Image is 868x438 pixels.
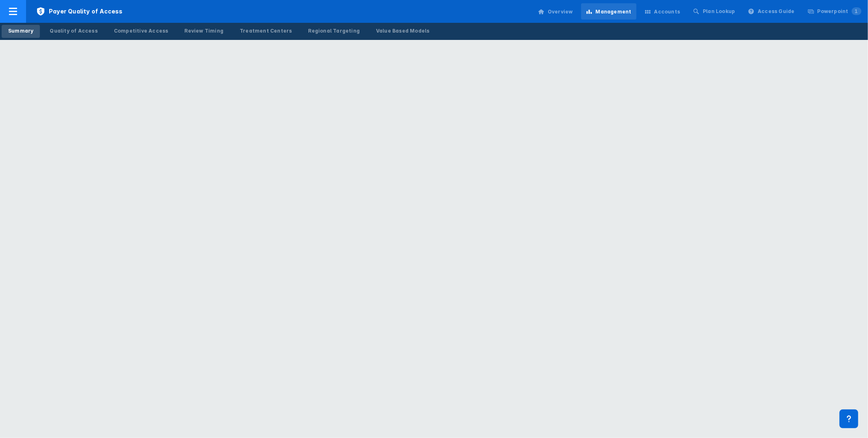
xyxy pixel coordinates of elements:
[50,27,97,35] div: Quality of Access
[703,8,735,15] div: Plan Lookup
[107,25,175,38] a: Competitive Access
[840,409,858,428] div: Contact Support
[548,8,573,15] div: Overview
[43,25,104,38] a: Quality of Access
[758,8,794,15] div: Access Guide
[376,27,430,35] div: Value Based Models
[2,25,40,38] a: Summary
[178,25,230,38] a: Review Timing
[640,3,685,20] a: Accounts
[114,27,168,35] div: Competitive Access
[184,27,223,35] div: Review Timing
[533,3,578,20] a: Overview
[8,27,33,35] div: Summary
[240,27,292,35] div: Treatment Centers
[818,8,861,15] div: Powerpoint
[852,7,861,15] span: 1
[233,25,298,38] a: Treatment Centers
[302,25,366,38] a: Regional Targeting
[654,8,680,15] div: Accounts
[308,27,360,35] div: Regional Targeting
[581,3,636,20] a: Management
[596,8,632,15] div: Management
[370,25,436,38] a: Value Based Models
